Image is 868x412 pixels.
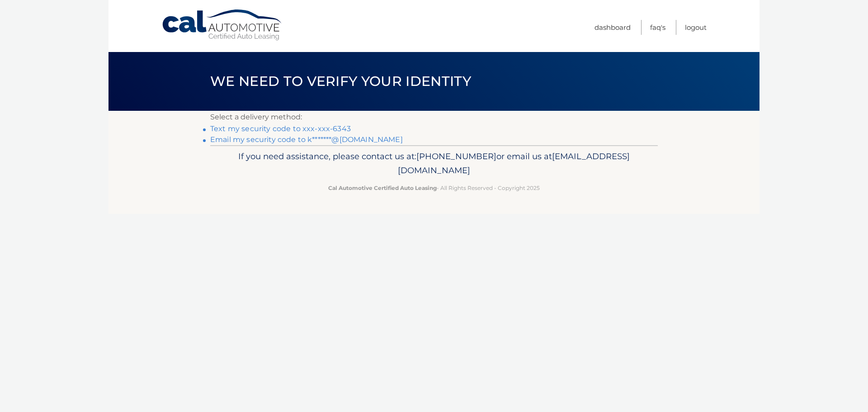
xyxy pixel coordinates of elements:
a: Logout [685,20,707,35]
a: Cal Automotive [161,9,283,41]
p: If you need assistance, please contact us at: or email us at [216,149,652,178]
span: [PHONE_NUMBER] [416,151,496,161]
strong: Cal Automotive Certified Auto Leasing [328,185,437,191]
a: Dashboard [594,20,631,35]
a: Text my security code to xxx-xxx-6343 [210,124,351,133]
span: We need to verify your identity [210,73,471,90]
a: FAQ's [650,20,665,35]
a: Email my security code to k*******@[DOMAIN_NAME] [210,135,403,144]
p: Select a delivery method: [210,111,658,123]
p: - All Rights Reserved - Copyright 2025 [216,183,652,193]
